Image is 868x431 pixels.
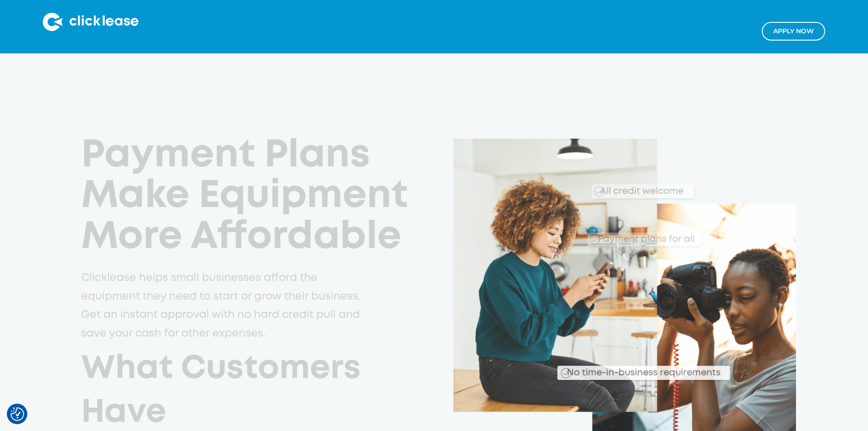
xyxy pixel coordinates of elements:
[10,407,24,421] button: Consent Preferences
[514,357,730,380] div: No time-in-business requirements
[81,269,366,343] p: Clicklease helps small businesses afford the equipment they need to start or grow their business....
[10,407,24,421] img: Revisit consent button
[564,179,693,198] div: All credit welcome
[590,235,600,245] img: Checkmark_callout
[561,368,571,378] img: Checkmark_callout
[594,228,694,246] div: Payment plans for all
[81,135,426,258] h1: Payment Plans Make Equipment More Affordable
[43,13,139,31] img: Clicklease logo
[762,22,825,41] a: Apply NOw
[594,187,604,197] img: Checkmark_callout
